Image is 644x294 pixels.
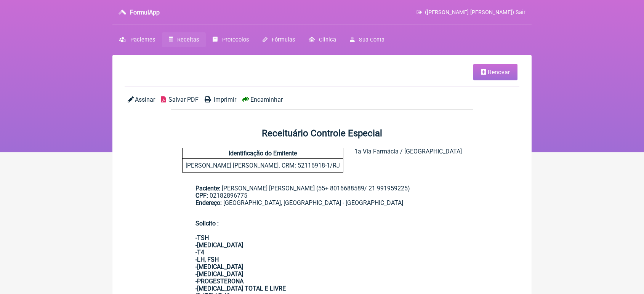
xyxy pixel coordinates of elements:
span: ([PERSON_NAME] [PERSON_NAME]) Sair [425,9,525,16]
h3: FormulApp [130,9,160,16]
a: Clínica [302,32,343,47]
span: Imprimir [214,96,236,103]
a: Pacientes [112,32,162,47]
div: [GEOGRAPHIC_DATA], [GEOGRAPHIC_DATA] - [GEOGRAPHIC_DATA] [195,199,449,206]
a: Encaminhar [242,96,283,103]
span: Receitas [177,37,199,43]
a: Imprimir [205,96,236,103]
a: ([PERSON_NAME] [PERSON_NAME]) Sair [417,9,525,16]
a: Assinar [128,96,155,103]
span: Fórmulas [272,37,295,43]
h2: Receituário Controle Especial [171,128,473,139]
div: 1a Via Farmácia / [GEOGRAPHIC_DATA] [354,148,462,173]
span: Protocolos [222,37,249,43]
span: Pacientes [130,37,155,43]
span: Sua Conta [359,37,384,43]
span: CPF: [195,192,208,199]
a: Sua Conta [343,32,391,47]
span: Encaminhar [250,96,283,103]
p: [PERSON_NAME] [PERSON_NAME]. CRM: 52116918-1/RJ [183,159,343,172]
span: Endereço: [195,199,222,206]
div: 02182896775 [195,192,449,199]
div: [PERSON_NAME] [PERSON_NAME] (55+ 8016688589/ 21 991959225) [195,185,449,206]
a: Salvar PDF [161,96,199,103]
span: Assinar [135,96,155,103]
a: Renovar [473,64,517,80]
span: Paciente: [195,185,220,192]
a: Receitas [162,32,206,47]
span: Clínica [319,37,336,43]
strong: Solicito : -TSH -[MEDICAL_DATA] -T4 -LH, FSH -[MEDICAL_DATA] -[MEDICAL_DATA] -PROGESTERONA -[MEDI... [195,220,286,292]
a: Fórmulas [256,32,302,47]
span: Salvar PDF [168,96,199,103]
span: Renovar [488,69,510,76]
h4: Identificação do Emitente [183,148,343,159]
a: Protocolos [206,32,255,47]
